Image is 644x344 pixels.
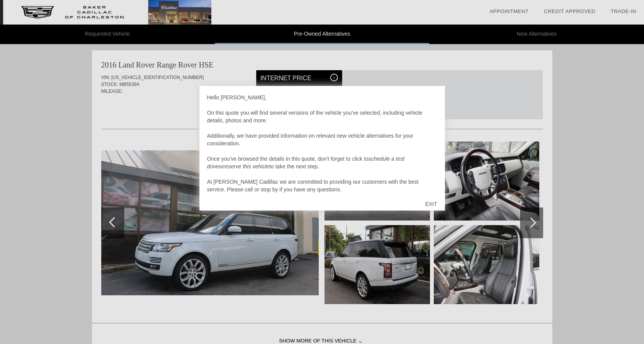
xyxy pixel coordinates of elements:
a: Appointment [489,8,529,14]
em: reserve this vehicle [223,163,269,170]
div: EXIT [417,193,445,216]
a: Credit Approved [544,8,595,14]
div: Hello [PERSON_NAME], On this quote you will find several versions of the vehicle you've selected,... [207,94,437,193]
a: Trade-In [611,8,636,14]
em: schedule a test drive [207,156,405,170]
